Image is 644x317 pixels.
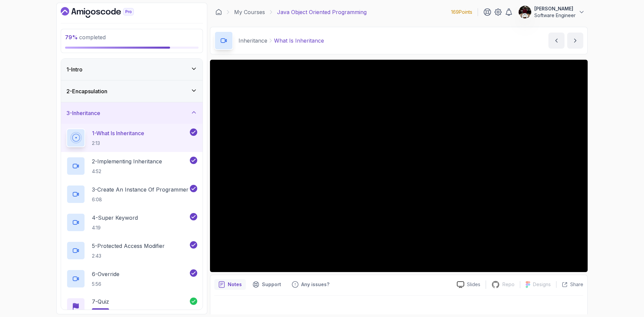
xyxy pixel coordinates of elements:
button: Support button [249,279,285,290]
iframe: chat widget [602,275,644,307]
button: Feedback button [288,279,333,290]
button: 1-Intro [61,59,203,80]
p: 3 - Create An Instance Of Programmer [92,186,189,194]
p: [PERSON_NAME] [534,5,576,12]
p: Software Engineer [534,12,576,19]
p: Java Object Oriented Programming [277,8,367,16]
p: Repo [502,281,515,288]
p: Slides [467,281,480,288]
a: Dashboard [61,7,149,18]
p: Designs [533,281,551,288]
p: 7 - Quiz [92,298,109,306]
button: 4-Super Keyword4:19 [66,213,197,232]
button: previous content [548,33,565,49]
img: user profile image [519,6,531,18]
span: quiz [96,310,105,315]
button: 3-Create An Instance Of Programmer6:08 [66,185,197,204]
p: Notes [228,281,242,288]
p: 6 - Override [92,270,119,278]
button: 2-Encapsulation [61,81,203,102]
p: 4:19 [92,224,138,231]
p: 5 - Protected Access Modifier [92,242,165,250]
button: 7-Quizquiz [66,298,197,316]
p: Share [570,281,583,288]
button: 6-Override5:56 [66,269,197,288]
button: 2-Implementing Inheritance4:52 [66,157,197,175]
p: Inheritance [238,37,267,45]
p: 2 - Implementing Inheritance [92,157,162,165]
a: My Courses [234,8,265,16]
span: 79 % [65,34,78,41]
p: 4 - Super Keyword [92,214,138,222]
h3: 2 - Encapsulation [66,87,107,95]
span: completed [65,34,106,41]
iframe: 1 - What is Inheritance [210,60,588,272]
p: 1 - What Is Inheritance [92,129,144,137]
p: 2:43 [92,253,165,259]
p: 4:52 [92,168,162,175]
h3: 3 - Inheritance [66,109,100,117]
p: What Is Inheritance [274,37,324,45]
a: Slides [451,281,486,288]
button: 3-Inheritance [61,102,203,124]
p: Support [262,281,281,288]
button: next content [567,33,583,49]
p: 2:13 [92,140,144,147]
p: Any issues? [301,281,329,288]
button: notes button [214,279,246,290]
a: Dashboard [215,9,222,15]
button: user profile image[PERSON_NAME]Software Engineer [518,5,585,19]
button: 5-Protected Access Modifier2:43 [66,241,197,260]
h3: 1 - Intro [66,65,83,73]
p: 6:08 [92,196,189,203]
button: Share [556,281,583,288]
p: 5:56 [92,281,119,287]
p: 169 Points [451,9,472,15]
button: 1-What Is Inheritance2:13 [66,128,197,147]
